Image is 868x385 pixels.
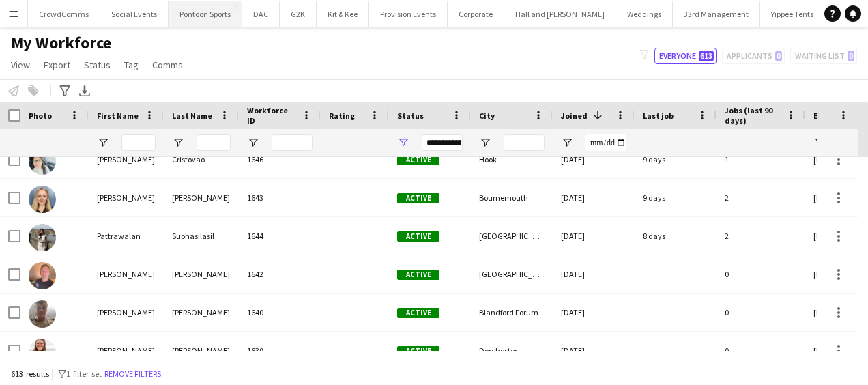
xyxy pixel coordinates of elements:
button: Kit & Kee [317,1,369,27]
img: Henry Ellis [29,300,56,328]
div: [DATE] [553,217,635,255]
div: Bournemouth [471,179,553,216]
input: Joined Filter Input [585,134,626,151]
span: Status [84,59,111,71]
span: 613 [699,51,714,61]
span: Email [813,111,835,121]
span: Joined [561,111,588,121]
button: Everyone613 [654,48,717,64]
div: [DATE] [553,141,635,178]
button: Open Filter Menu [172,137,184,149]
span: Active [397,155,439,165]
span: Export [44,59,70,71]
img: Pattrawalan Suphasilasil [29,224,56,251]
div: 0 [717,332,805,369]
div: Dorchester [471,332,553,369]
input: First Name Filter Input [121,134,156,151]
span: Jobs (last 90 days) [725,105,781,126]
span: Comms [152,59,183,71]
div: [DATE] [553,179,635,216]
div: Pattrawalan [89,217,164,255]
img: Harriet Holmes [29,186,56,213]
div: Suphasilasil [164,217,239,255]
span: Last job [643,111,674,121]
button: CrowdComms [28,1,100,27]
input: City Filter Input [504,134,545,151]
app-action-btn: Export XLSX [76,83,93,99]
div: 9 days [635,179,717,216]
span: 1 filter set [66,369,102,379]
div: [PERSON_NAME] [164,294,239,331]
button: Yippee Tents [760,1,825,27]
div: [DATE] [553,255,635,293]
div: Blandford Forum [471,294,553,331]
button: Open Filter Menu [561,137,573,149]
span: Active [397,270,439,280]
span: View [11,59,30,71]
div: 9 days [635,141,717,178]
div: 2 [717,217,805,255]
span: City [479,111,495,121]
img: Amelia Fleming [29,339,56,366]
div: [PERSON_NAME] [164,179,239,216]
button: Social Events [100,1,169,27]
button: DAC [242,1,280,27]
div: 1644 [239,217,321,255]
app-action-btn: Advanced filters [57,83,73,99]
div: [GEOGRAPHIC_DATA], [GEOGRAPHIC_DATA] [471,255,553,293]
div: [PERSON_NAME] [89,332,164,369]
div: 1643 [239,179,321,216]
div: 0 [717,294,805,331]
div: 0 [717,255,805,293]
span: Photo [29,111,52,121]
button: Open Filter Menu [247,137,259,149]
button: Weddings [616,1,673,27]
span: Last Name [172,111,212,121]
a: Export [38,56,76,74]
div: [PERSON_NAME] [164,332,239,369]
span: First Name [97,111,139,121]
div: [GEOGRAPHIC_DATA] [471,217,553,255]
div: [DATE] [553,332,635,369]
div: Cristovao [164,141,239,178]
button: Open Filter Menu [479,137,491,149]
button: Provision Events [369,1,448,27]
img: Mary Cristovao [29,147,56,175]
input: Last Name Filter Input [197,134,231,151]
span: Tag [124,59,139,71]
div: [PERSON_NAME] [89,255,164,293]
button: Remove filters [102,367,164,382]
button: Pontoon Sports [169,1,242,27]
button: Open Filter Menu [813,137,826,149]
span: Active [397,193,439,203]
div: 1 [717,141,805,178]
img: James Gannaway [29,262,56,289]
div: [PERSON_NAME] [89,179,164,216]
div: Hook [471,141,553,178]
a: View [5,56,35,74]
div: 1639 [239,332,321,369]
button: 33rd Management [673,1,760,27]
div: 8 days [635,217,717,255]
a: Status [78,56,116,74]
input: Workforce ID Filter Input [272,134,313,151]
button: G2K [280,1,317,27]
button: Corporate [448,1,504,27]
div: [DATE] [553,294,635,331]
a: Comms [147,56,188,74]
div: 1642 [239,255,321,293]
button: Open Filter Menu [397,137,409,149]
span: Active [397,346,439,356]
span: Status [397,111,424,121]
button: Hall and [PERSON_NAME] [504,1,616,27]
div: [PERSON_NAME] [89,141,164,178]
span: Active [397,308,439,318]
div: 1646 [239,141,321,178]
a: Tag [119,56,144,74]
div: [PERSON_NAME] [89,294,164,331]
button: Open Filter Menu [97,137,109,149]
span: Rating [329,111,355,121]
span: My Workforce [11,33,111,53]
div: 1640 [239,294,321,331]
span: Workforce ID [247,105,296,126]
